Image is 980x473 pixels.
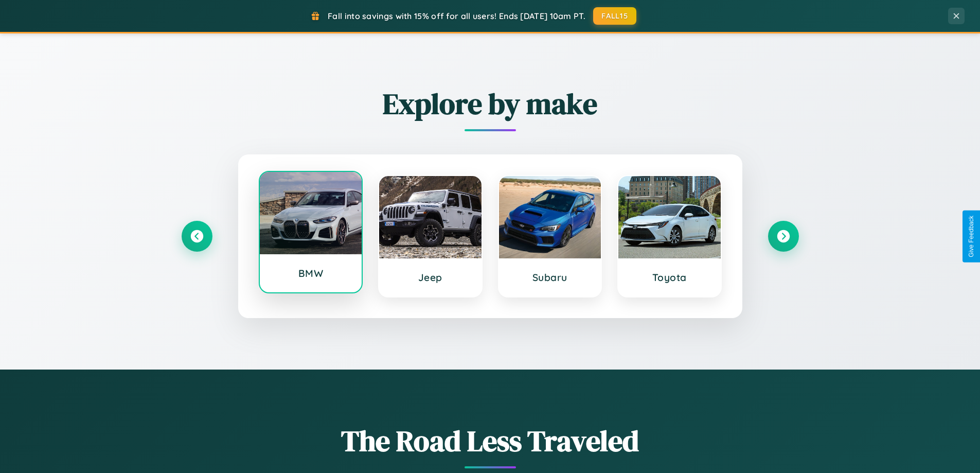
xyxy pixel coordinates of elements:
[629,271,710,284] h3: Toyota
[182,421,799,461] h1: The Road Less Traveled
[968,216,975,257] div: Give Feedback
[270,267,352,279] h3: BMW
[593,7,636,25] button: FALL15
[328,11,585,21] span: Fall into savings with 15% off for all users! Ends [DATE] 10am PT.
[509,271,591,284] h3: Subaru
[182,84,799,124] h2: Explore by make
[389,271,471,284] h3: Jeep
